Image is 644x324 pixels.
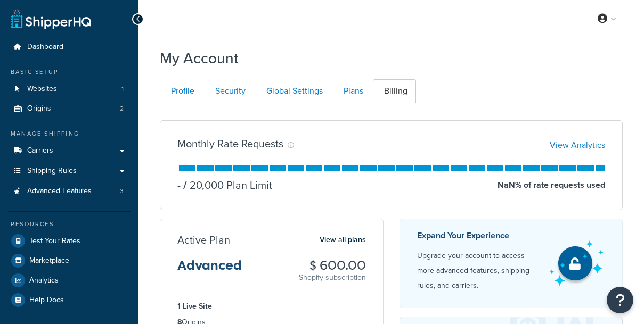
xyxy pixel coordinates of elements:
[183,177,187,193] span: /
[177,259,242,281] h3: Advanced
[29,237,80,246] span: Test Your Rates
[160,48,239,69] h1: My Account
[373,79,416,103] a: Billing
[8,37,131,57] a: Dashboard
[8,251,131,270] a: Marketplace
[8,79,131,99] a: Websites 1
[320,233,366,247] a: View all plans
[417,228,540,243] p: Expand Your Experience
[8,220,131,229] div: Resources
[550,139,605,151] a: View Analytics
[8,99,131,119] li: Origins
[177,234,230,246] h3: Active Plan
[299,272,366,283] p: Shopify subscription
[8,129,131,138] div: Manage Shipping
[607,287,633,313] button: Open Resource Center
[120,187,124,196] span: 3
[177,178,181,193] p: -
[255,79,331,103] a: Global Settings
[8,271,131,290] a: Analytics
[8,99,131,119] a: Origins 2
[27,43,63,52] span: Dashboard
[27,187,92,196] span: Advanced Features
[498,178,605,193] p: NaN % of rate requests used
[400,219,623,308] a: Expand Your Experience Upgrade your account to access more advanced features, shipping rules, and...
[8,79,131,99] li: Websites
[11,8,91,29] a: ShipperHQ Home
[8,68,131,77] div: Basic Setup
[8,290,131,310] a: Help Docs
[204,79,254,103] a: Security
[27,104,51,113] span: Origins
[417,248,540,293] p: Upgrade your account to access more advanced features, shipping rules, and carriers.
[27,85,57,94] span: Websites
[8,181,131,201] li: Advanced Features
[8,231,131,251] a: Test Your Rates
[177,138,283,149] h3: Monthly Rate Requests
[8,161,131,181] a: Shipping Rules
[29,276,59,285] span: Analytics
[8,141,131,161] a: Carriers
[27,146,53,155] span: Carriers
[120,104,124,113] span: 2
[332,79,372,103] a: Plans
[177,301,212,312] strong: 1 Live Site
[160,79,203,103] a: Profile
[27,167,77,176] span: Shipping Rules
[29,256,69,265] span: Marketplace
[121,85,124,94] span: 1
[8,181,131,201] a: Advanced Features 3
[299,259,366,272] h3: $ 600.00
[181,178,272,193] p: 20,000 Plan Limit
[29,296,64,305] span: Help Docs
